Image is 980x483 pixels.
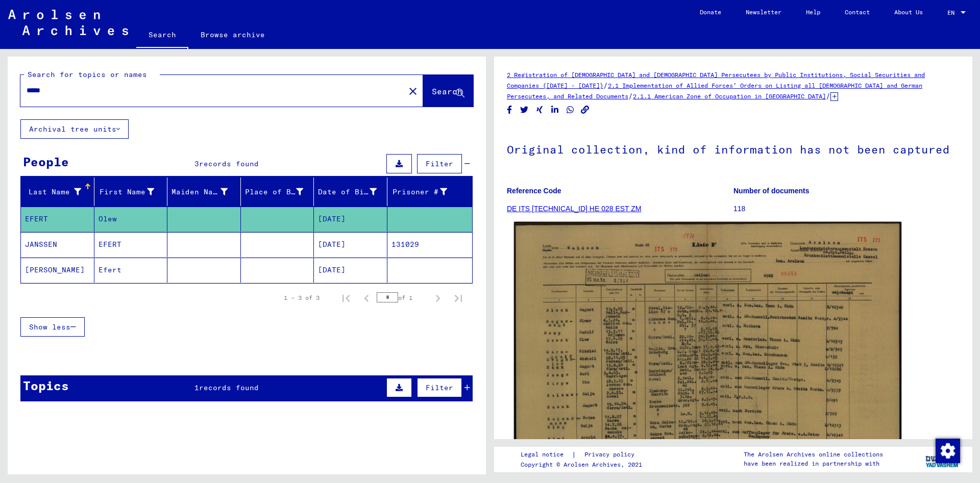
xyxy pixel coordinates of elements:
span: records found [199,383,259,392]
img: yv_logo.png [923,446,962,472]
mat-cell: 131029 [387,232,473,257]
img: Arolsen_neg.svg [8,10,128,35]
div: Date of Birth [318,184,389,200]
div: Maiden Name [171,187,228,197]
p: The Arolsen Archives online collections [744,450,883,459]
button: Next page [428,288,448,308]
button: Filter [417,378,462,397]
b: Reference Code [507,187,561,195]
button: Share on WhatsApp [565,104,576,116]
button: Share on Xing [534,104,545,116]
mat-cell: [DATE] [314,232,387,257]
mat-header-cell: Last Name [21,177,94,206]
div: Maiden Name [171,184,240,200]
a: Privacy policy [576,449,647,460]
div: First Name [99,187,155,197]
div: 1 – 3 of 3 [284,293,320,302]
span: / [826,91,830,100]
span: Filter [426,383,453,392]
span: / [628,91,633,100]
mat-header-cell: Date of Birth [314,177,387,206]
p: Copyright © Arolsen Archives, 2021 [521,460,647,469]
mat-cell: JANSSEN [21,232,94,257]
div: Topics [23,376,69,395]
button: Share on Facebook [504,104,515,116]
mat-cell: [DATE] [314,258,387,283]
span: 1 [194,383,199,392]
button: Search [423,75,473,107]
a: DE ITS [TECHNICAL_ID] HE 028 EST ZM [507,205,641,213]
mat-header-cell: Maiden Name [167,177,241,206]
div: Date of Birth [318,187,377,197]
button: Share on Twitter [519,104,530,116]
button: Clear [403,81,423,101]
mat-header-cell: First Name [94,177,168,206]
mat-cell: EFERT [21,207,94,232]
p: 118 [733,204,960,214]
mat-header-cell: Place of Birth [241,177,314,206]
span: Search [432,86,462,96]
span: records found [199,159,259,168]
mat-icon: close [407,85,419,97]
mat-label: Search for topics or names [28,70,147,79]
span: EN [947,9,959,16]
p: have been realized in partnership with [744,459,883,468]
mat-cell: [DATE] [314,207,387,232]
img: Change consent [936,439,960,463]
div: Last Name [25,187,81,197]
span: Show less [29,322,70,332]
span: / [603,81,608,90]
button: Show less [20,317,85,337]
mat-cell: [PERSON_NAME] [21,258,94,283]
button: Last page [448,288,469,308]
div: Prisoner # [391,184,460,200]
a: Search [136,22,188,49]
button: Share on LinkedIn [550,104,560,116]
b: Number of documents [733,187,810,195]
button: First page [336,288,356,308]
mat-header-cell: Prisoner # [387,177,473,206]
a: 2 Registration of [DEMOGRAPHIC_DATA] and [DEMOGRAPHIC_DATA] Persecutees by Public Institutions, S... [507,71,925,89]
a: Browse archive [188,22,277,47]
div: Last Name [25,184,94,200]
div: Prisoner # [391,187,448,197]
div: Place of Birth [245,184,316,200]
h1: Original collection, kind of information has not been captured [507,126,960,171]
button: Archival tree units [20,119,129,139]
span: Filter [426,159,453,168]
a: 2.1 Implementation of Allied Forces’ Orders on Listing all [DEMOGRAPHIC_DATA] and German Persecut... [507,82,922,100]
button: Filter [417,154,462,173]
div: Place of Birth [245,187,304,197]
div: Change consent [935,438,960,463]
a: Legal notice [521,449,572,460]
span: 3 [194,159,199,168]
div: People [23,152,69,171]
mat-cell: Olew [94,207,168,232]
a: 2.1.1 American Zone of Occupation in [GEOGRAPHIC_DATA] [633,92,826,100]
div: First Name [99,184,167,200]
div: of 1 [377,293,428,302]
button: Copy link [580,104,591,116]
mat-cell: EFERT [94,232,168,257]
div: | [521,449,647,460]
button: Previous page [356,288,377,308]
mat-cell: Efert [94,258,168,283]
